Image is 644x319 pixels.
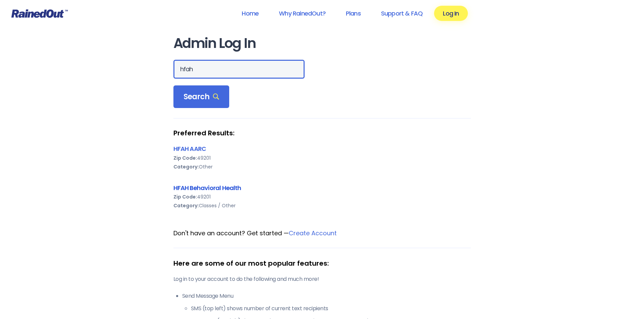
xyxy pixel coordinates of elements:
div: HFAH Behavioral Health [173,183,471,192]
div: Other [173,162,471,171]
li: SMS (top left) shows number of current text recipients [191,304,471,313]
div: HFAH AARC [173,144,471,153]
a: Support & FAQ [372,6,431,21]
a: HFAH Behavioral Health [173,184,241,192]
span: Search [184,92,219,102]
div: 49201 [173,154,471,162]
div: 49201 [173,192,471,201]
b: Category: [173,202,199,209]
b: Category: [173,163,199,170]
a: HFAH AARC [173,144,206,153]
a: Create Account [289,229,337,237]
a: Home [233,6,267,21]
h1: Admin Log In [173,36,471,51]
a: Plans [337,6,369,21]
div: Search [173,85,230,108]
p: Log in to your account to do the following and much more! [173,275,471,283]
a: Why RainedOut? [270,6,334,21]
div: Classes / Other [173,201,471,210]
b: Zip Code: [173,155,197,161]
strong: Preferred Results: [173,129,471,137]
div: Here are some of our most popular features: [173,258,471,268]
b: Zip Code: [173,193,197,200]
a: Log In [434,6,468,21]
input: Search Orgs… [173,60,305,79]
